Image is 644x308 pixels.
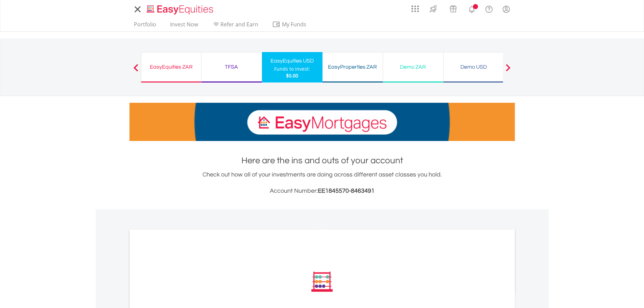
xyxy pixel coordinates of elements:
[480,2,498,15] a: FAQ's and Support
[448,3,459,14] img: vouchers-v2.svg
[209,21,261,31] a: Refer and Earn
[501,67,515,74] button: Next
[443,2,463,14] a: Vouchers
[206,62,258,72] div: TFSA
[274,66,310,72] div: Funds to invest:
[498,2,515,17] a: My Profile
[407,2,423,13] a: AppsGrid
[428,3,439,14] img: thrive-v2.svg
[266,56,318,66] div: EasyEquities USD
[411,5,419,13] img: grid-menu-icon.svg
[129,103,515,141] img: EasyMortage Promotion Banner
[131,21,159,31] a: Portfolio
[318,188,375,194] span: EE1845570-8463491
[129,155,515,167] h1: Here are the ins and outs of your account
[144,2,216,15] a: Home page
[145,4,216,15] img: EasyEquities_Logo.png
[286,72,298,79] span: $0.00
[129,170,515,196] div: Check out how all of your investments are doing across different asset classes you hold.
[463,2,480,15] a: Notifications
[272,20,316,29] span: My Funds
[145,62,197,72] div: EasyEquities ZAR
[129,67,143,74] button: Previous
[448,62,500,72] div: Demo USD
[387,62,439,72] div: Demo ZAR
[220,21,258,28] span: Refer and Earn
[167,21,201,31] a: Invest Now
[327,62,379,72] div: EasyProperties ZAR
[129,186,515,196] h3: Account Number:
